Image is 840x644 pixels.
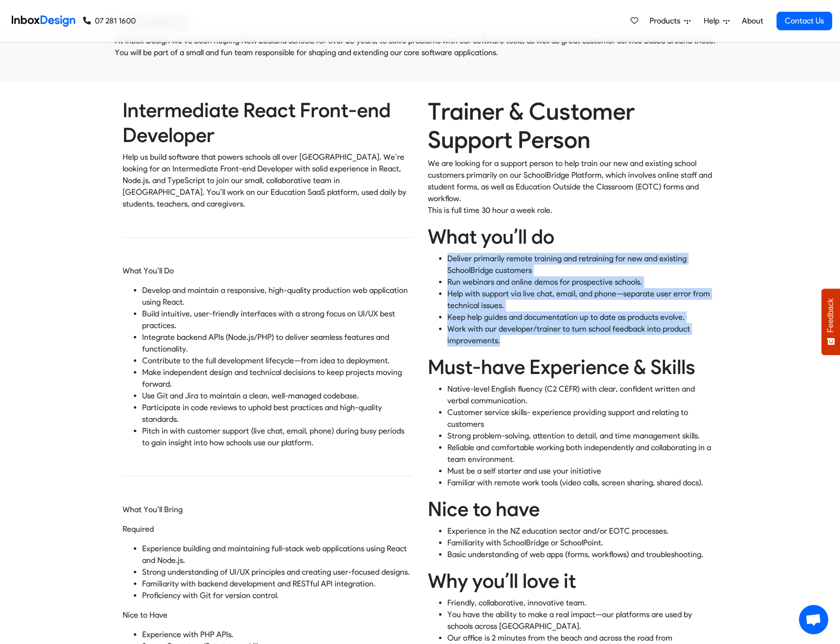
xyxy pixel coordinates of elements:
p: Proficiency with Git for version control. [142,590,412,602]
p: Experience with PHP APIs. [142,629,412,641]
p: Help us build software that powers schools all over [GEOGRAPHIC_DATA]. We’re looking for an Inter... [123,151,412,210]
a: Contact Us [777,12,832,30]
p: Strong understanding of UI/UX principles and creating user-focused designs. [142,566,412,578]
p: You have the ability to make a real impact—our platforms are used by schools across [GEOGRAPHIC_D... [447,609,717,632]
p: Nice to Have [123,609,412,621]
p: Pitch in with customer support (live chat, email, phone) during busy periods to gain insight into... [142,425,412,449]
h2: Nice to have [428,497,717,521]
h2: What you’ll do [428,224,717,249]
h2: Must-have Experience & Skills [428,354,717,379]
p: Keep help guides and documentation up to date as products evolve. [447,312,717,323]
p: Must be a self starter and use your initiative [447,465,717,477]
p: Contribute to the full development lifecycle—from idea to deployment. [142,355,412,367]
a: Help [700,11,734,31]
p: What You’ll Bring [123,504,412,516]
p: Help with support via live chat, email, and phone—separate user error from technical issues. [447,288,717,312]
a: Products [646,11,694,31]
span: Products [650,15,684,27]
span: Feedback [826,298,835,332]
p: Experience in the NZ education sector and/or EOTC processes. [447,525,717,537]
p: Customer service skills- experience providing support and relating to customers [447,407,717,430]
p: Run webinars and online demos for prospective schools. [447,276,717,288]
p: Friendly, collaborative, innovative team. [447,597,717,609]
button: Feedback - Show survey [821,289,840,355]
p: We are looking for a support person to help train our new and existing school customers primarily... [428,158,717,216]
p: Familiarity with SchoolBridge or SchoolPoint. [447,537,717,549]
p: Strong problem-solving, attention to detail, and time management skills. [447,430,717,442]
p: What You’ll Do [123,265,412,277]
p: Native-level English fluency (C2 CEFR) with clear, confident written and verbal communication. [447,383,717,407]
p: Participate in code reviews to uphold best practices and high-quality standards. [142,402,412,425]
p: Familiar with remote work tools (video calls, screen sharing, shared docs). [447,477,717,489]
p: Make independent design and technical decisions to keep projects moving forward. [142,367,412,390]
p: Build intuitive, user-friendly interfaces with a strong focus on UI/UX best practices. [142,308,412,332]
p: Integrate backend APIs (Node.js/PHP) to deliver seamless features and functionality. [142,332,412,355]
a: Open chat [799,605,828,634]
h1: Trainer & Customer Support Person [428,98,717,154]
p: Reliable and comfortable working both independently and collaborating in a team environment. [447,442,717,465]
p: Use Git and Jira to maintain a clean, well-managed codebase. [142,390,412,402]
a: 07 281 1600 [83,15,136,27]
p: Develop and maintain a responsive, high-quality production web application using React. [142,285,412,308]
p: Basic understanding of web apps (forms, workflows) and troubleshooting. [447,549,717,561]
a: About [739,11,766,31]
h2: Intermediate React Front-end Developer [123,98,412,147]
p: Work with our developer/trainer to turn school feedback into product improvements. [447,323,717,347]
h2: Why you’ll love it [428,568,717,593]
p: Familiarity with backend development and RESTful API integration. [142,578,412,590]
p: Deliver primarily remote training and retraining for new and existing SchoolBridge customers [447,253,717,276]
p: Experience building and maintaining full-stack web applications using React and Node.js. [142,543,412,566]
p: Required [123,523,412,535]
p: At Inbox Design we’ve been helping New Zealand schools for over 20 years, to solve problems with ... [115,35,725,59]
span: Help [704,15,723,27]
